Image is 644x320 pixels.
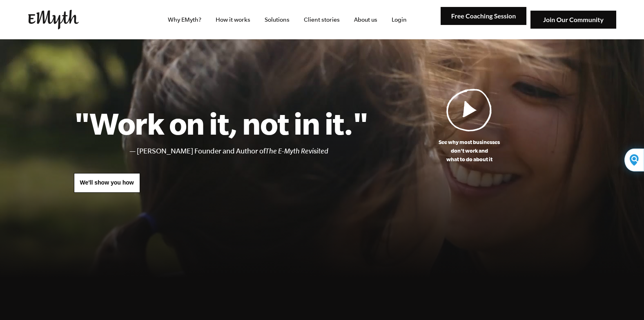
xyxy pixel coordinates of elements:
p: See why most businesses don't work and what to do about it [368,138,570,164]
a: See why most businessesdon't work andwhat to do about it [368,88,570,164]
h1: "Work on it, not in it." [74,105,368,141]
span: We'll show you how [80,179,134,186]
img: Free Coaching Session [441,7,526,25]
img: Join Our Community [530,11,616,29]
i: The E-Myth Revisited [265,147,328,155]
img: Play Video [446,88,492,131]
a: We'll show you how [74,173,140,193]
img: EMyth [28,10,79,29]
li: [PERSON_NAME] Founder and Author of [137,145,368,157]
iframe: Chat Widget [603,281,644,320]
